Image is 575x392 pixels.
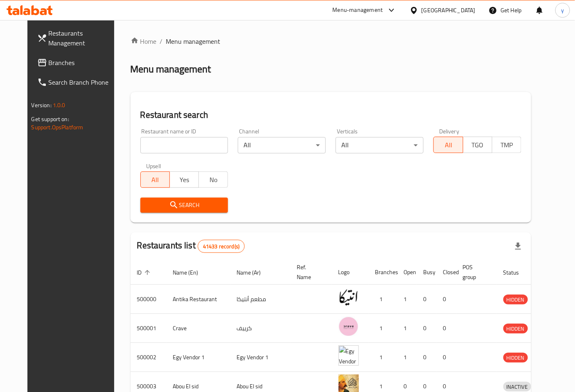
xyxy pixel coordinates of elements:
[230,314,291,343] td: كرييف
[332,260,369,285] th: Logo
[140,137,228,153] input: Search for restaurant name or ID..
[397,285,417,314] td: 1
[49,28,117,48] span: Restaurants Management
[508,237,528,256] div: Export file
[147,200,222,210] span: Search
[31,53,124,72] a: Branches
[467,139,489,151] span: TGO
[169,171,199,188] button: Yes
[237,268,272,277] span: Name (Ar)
[166,36,221,46] span: Menu management
[463,262,487,282] span: POS group
[496,139,518,151] span: TMP
[198,243,244,250] span: 41433 record(s)
[397,260,417,285] th: Open
[144,174,167,186] span: All
[32,100,52,110] span: Version:
[131,314,167,343] td: 500001
[202,174,225,186] span: No
[463,137,492,153] button: TGO
[146,163,161,169] label: Upsell
[503,295,528,304] div: HIDDEN
[230,343,291,372] td: Egy Vendor 1
[338,287,359,308] img: Antika Restaurant
[160,36,163,46] li: /
[437,314,456,343] td: 0
[49,58,117,68] span: Branches
[422,6,476,15] div: [GEOGRAPHIC_DATA]
[167,285,230,314] td: Antika Restaurant
[131,36,532,46] nav: breadcrumb
[417,260,437,285] th: Busy
[32,114,69,124] span: Get support on:
[140,171,170,188] button: All
[167,314,230,343] td: Crave
[333,5,383,15] div: Menu-management
[198,240,245,253] div: Total records count
[131,36,157,46] a: Home
[31,23,124,53] a: Restaurants Management
[369,314,397,343] td: 1
[369,285,397,314] td: 1
[503,353,528,363] span: HIDDEN
[336,137,424,153] div: All
[417,285,437,314] td: 0
[167,343,230,372] td: Egy Vendor 1
[137,239,245,253] h2: Restaurants list
[131,285,167,314] td: 500000
[31,72,124,92] a: Search Branch Phone
[437,139,460,151] span: All
[397,343,417,372] td: 1
[140,198,228,213] button: Search
[417,343,437,372] td: 0
[503,295,528,304] span: HIDDEN
[437,343,456,372] td: 0
[503,382,531,392] span: INACTIVE
[437,285,456,314] td: 0
[140,109,522,121] h2: Restaurant search
[561,6,564,15] span: y
[49,77,117,87] span: Search Branch Phone
[238,137,326,153] div: All
[503,382,531,392] div: INACTIVE
[503,324,528,333] span: HIDDEN
[437,260,456,285] th: Closed
[397,314,417,343] td: 1
[503,353,528,363] div: HIDDEN
[503,268,530,277] span: Status
[338,316,359,337] img: Crave
[297,262,322,282] span: Ref. Name
[369,343,397,372] td: 1
[230,285,291,314] td: مطعم أنتيكا
[417,314,437,343] td: 0
[198,171,228,188] button: No
[131,343,167,372] td: 500002
[338,345,359,366] img: Egy Vendor 1
[173,174,196,186] span: Yes
[492,137,521,153] button: TMP
[503,324,528,333] div: HIDDEN
[53,100,65,110] span: 1.0.0
[137,268,153,277] span: ID
[131,63,211,76] h2: Menu management
[439,128,460,134] label: Delivery
[173,268,209,277] span: Name (En)
[433,137,463,153] button: All
[32,122,83,133] a: Support.OpsPlatform
[369,260,397,285] th: Branches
